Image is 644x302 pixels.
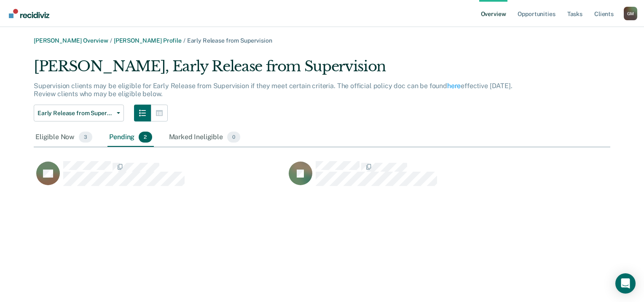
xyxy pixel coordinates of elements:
[9,9,49,18] img: Recidiviz
[167,128,242,147] div: Marked Ineligible0
[624,7,637,20] div: G M
[615,273,636,294] div: Open Intercom Messenger
[187,37,272,44] span: Early Release from Supervision
[34,37,108,44] a: [PERSON_NAME] Overview
[107,128,153,147] div: Pending2
[34,82,513,98] p: Supervision clients may be eligible for Early Release from Supervision if they meet certain crite...
[34,105,124,121] button: Early Release from Supervision
[447,82,461,90] a: here
[624,7,637,20] button: Profile dropdown button
[34,161,286,194] div: CaseloadOpportunityCell-03169087
[108,37,114,44] span: /
[34,58,517,82] div: [PERSON_NAME], Early Release from Supervision
[286,161,539,194] div: CaseloadOpportunityCell-07301270
[79,132,92,143] span: 3
[34,128,94,147] div: Eligible Now3
[182,37,187,44] span: /
[139,132,152,143] span: 2
[114,37,182,44] a: [PERSON_NAME] Profile
[38,110,113,117] span: Early Release from Supervision
[227,132,240,143] span: 0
